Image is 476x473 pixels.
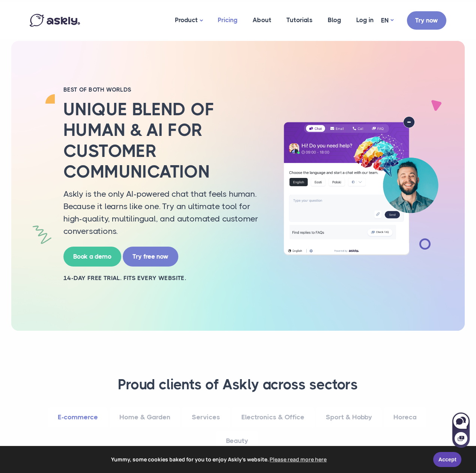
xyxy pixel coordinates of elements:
img: AI multilingual chat [277,116,444,255]
a: Home & Garden [110,407,180,428]
a: Product [167,2,210,39]
a: Try free now [123,247,178,267]
span: Yummy, some cookies baked for you to enjoy Askly's website. [11,454,428,465]
img: Askly [30,14,80,27]
p: Askly is the only AI-powered chat that feels human. Because it learns like one. Try an ultimate t... [63,188,266,237]
a: Pricing [210,2,245,38]
a: Blog [320,2,349,38]
a: Electronics & Office [232,407,314,428]
a: Try now [407,11,446,30]
a: learn more about cookies [269,454,328,465]
a: EN [381,15,393,26]
a: Horeca [384,407,426,428]
a: Beauty [216,431,258,451]
iframe: Askly chat [452,411,470,449]
a: Sport & Hobby [316,407,382,428]
h2: Unique blend of human & AI for customer communication [63,99,266,182]
h3: Proud clients of Askly across sectors [39,376,437,394]
a: E-commerce [48,407,108,428]
h2: BEST OF BOTH WORLDS [63,86,266,93]
a: Log in [349,2,381,38]
a: About [245,2,279,38]
a: Services [182,407,230,428]
a: Tutorials [279,2,320,38]
a: Book a demo [63,247,121,267]
h2: 14-day free trial. Fits every website. [63,274,266,282]
a: Accept [433,452,461,467]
